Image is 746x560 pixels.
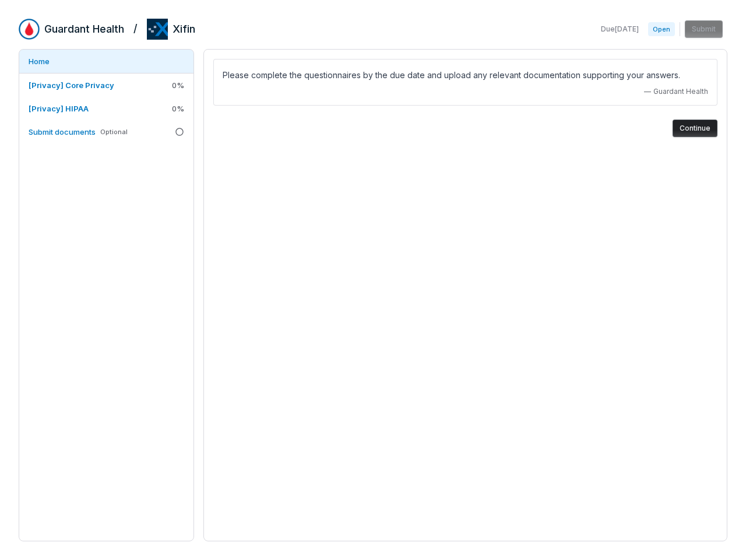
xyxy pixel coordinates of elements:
[223,68,708,82] p: Please complete the questionnaires by the due date and upload any relevant documentation supporti...
[133,19,138,36] h2: /
[19,50,193,73] a: Home
[29,127,96,136] span: Submit documents
[100,128,128,136] span: Optional
[29,104,89,113] span: [Privacy] HIPAA
[44,22,124,37] h2: Guardant Health
[19,97,193,120] a: [Privacy] HIPAA0%
[644,87,651,96] span: —
[19,120,193,143] a: Submit documentsOptional
[601,24,639,34] span: Due [DATE]
[173,22,195,37] h2: Xifin
[29,80,114,90] span: [Privacy] Core Privacy
[673,120,717,137] button: Continue
[172,103,184,114] span: 0 %
[172,80,184,90] span: 0 %
[19,73,193,97] a: [Privacy] Core Privacy0%
[648,22,675,36] span: Open
[653,87,708,96] span: Guardant Health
